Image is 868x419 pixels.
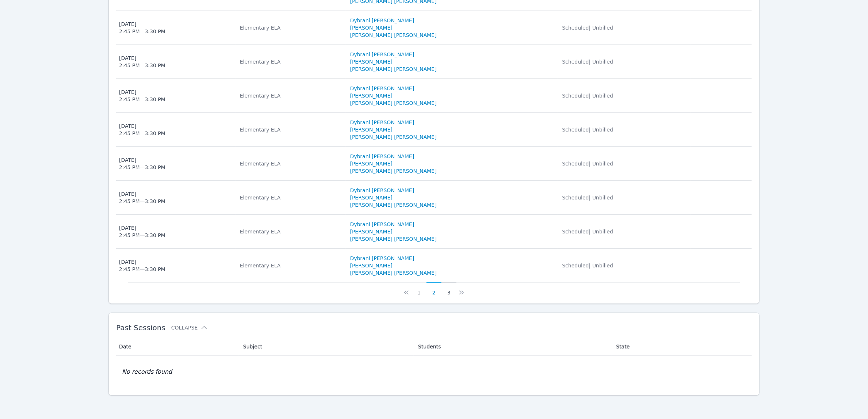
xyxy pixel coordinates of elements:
div: [DATE] 2:45 PM — 3:30 PM [119,224,165,239]
span: Scheduled | Unbilled [562,59,613,65]
a: [PERSON_NAME] [350,194,393,201]
a: Dybrani [PERSON_NAME] [350,51,414,58]
a: Dybrani [PERSON_NAME] [350,17,414,24]
a: [PERSON_NAME] [PERSON_NAME] [350,201,437,209]
tr: [DATE]2:45 PM—3:30 PMElementary ELADybrani [PERSON_NAME][PERSON_NAME][PERSON_NAME] [PERSON_NAME]S... [116,113,752,147]
a: [PERSON_NAME] [PERSON_NAME] [350,167,437,175]
div: Elementary ELA [240,126,341,133]
tr: [DATE]2:45 PM—3:30 PMElementary ELADybrani [PERSON_NAME][PERSON_NAME][PERSON_NAME] [PERSON_NAME]S... [116,79,752,113]
td: No records found [116,356,752,388]
a: [PERSON_NAME] [PERSON_NAME] [350,235,437,243]
a: [PERSON_NAME] [PERSON_NAME] [350,99,437,107]
button: 2 [427,282,441,296]
div: [DATE] 2:45 PM — 3:30 PM [119,258,165,273]
div: Elementary ELA [240,24,341,31]
a: Dybrani [PERSON_NAME] [350,153,414,160]
div: [DATE] 2:45 PM — 3:30 PM [119,122,165,137]
a: Dybrani [PERSON_NAME] [350,119,414,126]
span: Scheduled | Unbilled [562,127,613,133]
tr: [DATE]2:45 PM—3:30 PMElementary ELADybrani [PERSON_NAME][PERSON_NAME][PERSON_NAME] [PERSON_NAME]S... [116,181,752,215]
th: Students [414,338,612,356]
th: State [612,338,752,356]
button: Collapse [171,324,208,331]
tr: [DATE]2:45 PM—3:30 PMElementary ELADybrani [PERSON_NAME][PERSON_NAME][PERSON_NAME] [PERSON_NAME]S... [116,147,752,181]
span: Scheduled | Unbilled [562,229,613,235]
span: Scheduled | Unbilled [562,263,613,268]
a: [PERSON_NAME] [PERSON_NAME] [350,65,437,73]
a: [PERSON_NAME] [PERSON_NAME] [350,133,437,141]
div: [DATE] 2:45 PM — 3:30 PM [119,20,165,35]
a: [PERSON_NAME] [PERSON_NAME] [350,31,437,39]
div: [DATE] 2:45 PM — 3:30 PM [119,190,165,205]
div: Elementary ELA [240,228,341,235]
a: [PERSON_NAME] [350,160,393,167]
tr: [DATE]2:45 PM—3:30 PMElementary ELADybrani [PERSON_NAME][PERSON_NAME][PERSON_NAME] [PERSON_NAME]S... [116,45,752,79]
div: Elementary ELA [240,160,341,167]
span: Past Sessions [116,323,165,332]
a: Dybrani [PERSON_NAME] [350,255,414,262]
a: [PERSON_NAME] [350,24,393,31]
div: Elementary ELA [240,194,341,201]
span: Scheduled | Unbilled [562,195,613,201]
button: 1 [412,282,427,296]
span: Scheduled | Unbilled [562,161,613,167]
a: [PERSON_NAME] [350,92,393,99]
tr: [DATE]2:45 PM—3:30 PMElementary ELADybrani [PERSON_NAME][PERSON_NAME][PERSON_NAME] [PERSON_NAME]S... [116,11,752,45]
a: Dybrani [PERSON_NAME] [350,187,414,194]
tr: [DATE]2:45 PM—3:30 PMElementary ELADybrani [PERSON_NAME][PERSON_NAME][PERSON_NAME] [PERSON_NAME]S... [116,249,752,282]
a: [PERSON_NAME] [350,58,393,65]
span: Scheduled | Unbilled [562,25,613,31]
a: [PERSON_NAME] [350,262,393,269]
div: [DATE] 2:45 PM — 3:30 PM [119,88,165,103]
button: 3 [441,282,456,296]
div: Elementary ELA [240,92,341,99]
th: Date [116,338,239,356]
a: [PERSON_NAME] [350,228,393,235]
a: [PERSON_NAME] [PERSON_NAME] [350,269,437,277]
span: Scheduled | Unbilled [562,93,613,99]
tr: [DATE]2:45 PM—3:30 PMElementary ELADybrani [PERSON_NAME][PERSON_NAME][PERSON_NAME] [PERSON_NAME]S... [116,215,752,249]
a: Dybrani [PERSON_NAME] [350,221,414,228]
a: [PERSON_NAME] [350,126,393,133]
a: Dybrani [PERSON_NAME] [350,85,414,92]
div: Elementary ELA [240,262,341,269]
div: Elementary ELA [240,58,341,65]
div: [DATE] 2:45 PM — 3:30 PM [119,54,165,69]
div: [DATE] 2:45 PM — 3:30 PM [119,156,165,171]
th: Subject [239,338,414,356]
